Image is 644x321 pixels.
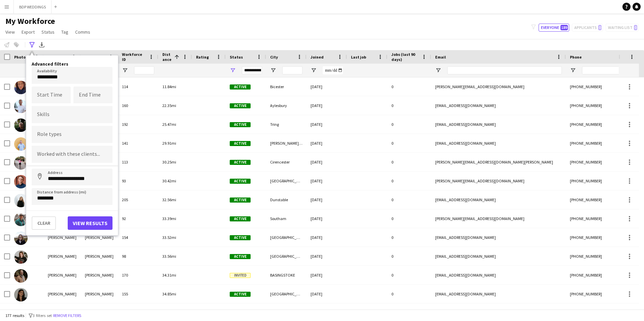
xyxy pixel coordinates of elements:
span: Active [230,103,251,108]
div: [EMAIL_ADDRESS][DOMAIN_NAME] [431,190,566,209]
span: City [270,55,278,60]
div: 155 [118,285,158,303]
span: 11.84mi [162,84,176,89]
div: 0 [387,228,431,247]
input: Workforce ID Filter Input [134,66,154,74]
button: Everyone189 [539,24,569,32]
span: Email [435,55,446,60]
div: [DATE] [307,228,347,247]
div: [DATE] [307,172,347,190]
div: [DATE] [307,247,347,265]
span: View [5,29,15,35]
div: 170 [118,266,158,284]
span: Active [230,84,251,90]
img: Dean Rossiter [14,269,28,283]
div: [PERSON_NAME] [81,247,118,265]
a: Status [39,28,57,36]
div: 0 [387,153,431,171]
div: [EMAIL_ADDRESS][DOMAIN_NAME] [431,285,566,303]
div: 154 [118,228,158,247]
div: Tring [266,115,307,134]
div: [EMAIL_ADDRESS][DOMAIN_NAME] [431,247,566,265]
div: 160 [118,96,158,115]
span: 32.56mi [162,197,176,202]
span: Rating [196,55,209,60]
div: 0 [387,96,431,115]
h4: Advanced filters [32,61,112,67]
button: Open Filter Menu [230,67,236,73]
span: 33.56mi [162,254,176,259]
span: 34.85mi [162,291,176,296]
input: Type to search role types... [37,132,107,138]
app-action-btn: Advanced filters [28,41,36,49]
span: 25.47mi [162,122,176,127]
span: Last job [351,55,366,60]
div: 0 [387,134,431,152]
span: 30.42mi [162,178,176,183]
img: Scott Howard [14,175,28,188]
div: [PERSON_NAME][EMAIL_ADDRESS][DOMAIN_NAME][PERSON_NAME] [431,153,566,171]
button: View results [68,216,112,230]
img: Katrina Matthews [14,118,28,132]
div: [GEOGRAPHIC_DATA] [266,285,307,303]
div: [DATE] [307,209,347,228]
span: Joined [311,55,324,60]
input: Email Filter Input [447,66,562,74]
button: Remove filters [52,312,83,319]
span: Workforce ID [122,52,146,62]
div: [PERSON_NAME] [44,266,81,284]
span: 189 [560,25,568,30]
span: Phone [570,55,582,60]
a: Comms [72,28,93,36]
div: Aylesbury [266,96,307,115]
img: Simon Clarke [14,213,28,226]
img: Katie Trueman [14,288,28,301]
div: Bicester [266,77,307,96]
span: Jobs (last 90 days) [391,52,419,62]
span: 30.25mi [162,159,176,165]
div: 98 [118,247,158,265]
input: City Filter Input [282,66,302,74]
div: 205 [118,190,158,209]
div: [EMAIL_ADDRESS][DOMAIN_NAME] [431,228,566,247]
div: [PERSON_NAME] [44,285,81,303]
span: Photo [14,55,26,60]
div: 0 [387,247,431,265]
div: 0 [387,172,431,190]
a: Export [19,28,37,36]
span: Active [230,198,251,203]
div: BASINGSTOKE [266,266,307,284]
span: Active [230,254,251,259]
span: 22.35mi [162,103,176,108]
span: My Workforce [5,16,55,26]
span: Distance [162,52,172,62]
div: [DATE] [307,153,347,171]
input: Joined Filter Input [323,66,343,74]
span: Export [22,29,35,35]
span: Tag [61,29,68,35]
button: Open Filter Menu [122,67,128,73]
div: [GEOGRAPHIC_DATA] [266,247,307,265]
input: Type to search skills... [37,111,107,117]
div: 114 [118,77,158,96]
button: BDP WEDDINGS [14,0,52,13]
span: 33.52mi [162,235,176,240]
app-action-btn: Export XLSX [38,41,46,49]
div: [DATE] [307,96,347,115]
div: 192 [118,115,158,134]
div: [PERSON_NAME][EMAIL_ADDRESS][DOMAIN_NAME] [431,77,566,96]
div: Southam [266,209,307,228]
span: Active [230,216,251,221]
span: 3 filters set [33,313,52,318]
img: Fran Mirowski [14,100,28,113]
div: [EMAIL_ADDRESS][DOMAIN_NAME] [431,134,566,152]
div: 141 [118,134,158,152]
div: [PERSON_NAME][EMAIL_ADDRESS][DOMAIN_NAME] [431,209,566,228]
div: 0 [387,266,431,284]
span: Status [41,29,55,35]
button: Clear [32,216,56,230]
img: Leanne Matthews [14,231,28,245]
div: [DATE] [307,134,347,152]
span: Comms [75,29,90,35]
img: Lucie Hamilton [14,156,28,170]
